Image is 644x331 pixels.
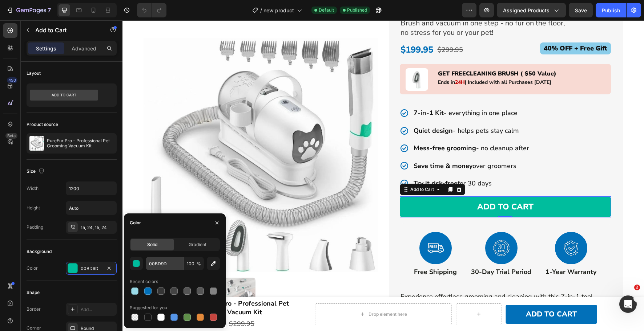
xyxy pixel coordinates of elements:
[3,3,54,17] button: 7
[277,23,311,36] div: $199.95
[291,123,354,132] strong: Mess-free grooming
[291,122,407,134] p: - no cleanup after
[315,49,343,57] u: GET FREE
[130,278,158,285] div: Recent colors
[283,48,306,70] img: gempages_547446159136785479-2de538ca-6b18-4b4c-b838-3a9f32011001.png
[634,285,640,290] span: 2
[27,306,41,312] div: Border
[291,140,407,151] p: over groomers
[355,181,411,192] div: Add to cart
[147,241,157,248] span: Solid
[619,295,637,313] iframe: Intercom live chat
[263,7,294,14] span: new product
[27,121,58,128] div: Product source
[596,3,626,17] button: Publish
[7,77,17,83] div: 450
[27,167,46,176] div: Size
[27,205,40,211] div: Height
[291,105,407,116] p: - helps pets stay calm
[27,70,41,77] div: Layout
[423,247,474,256] strong: 1-Year Warranty
[291,87,407,98] p: - everything in one place
[81,265,102,272] div: 00BD9D
[27,248,52,255] div: Background
[260,7,262,14] span: /
[347,7,367,13] span: Published
[27,224,43,230] div: Padding
[497,3,566,17] button: Assigned Products
[81,224,115,231] div: 15, 24, 15, 24
[27,185,39,192] div: Width
[342,58,429,65] strong: | Included with all Purchases [DATE]
[291,141,350,150] strong: Save time & money
[27,265,38,271] div: Color
[72,45,96,52] p: Advanced
[130,220,141,226] div: Color
[286,166,313,172] div: Add to Cart
[503,7,550,14] span: Assigned Products
[146,257,184,270] input: Eg: FFFFFF
[197,261,201,267] span: %
[291,157,407,169] p: for 30 days
[315,58,333,65] strong: Ends in
[315,49,488,58] h2: CLEANING BRUSH ( $50 Value)
[291,247,334,256] strong: Free Shipping
[5,133,17,139] div: Beta
[291,88,321,97] strong: 7-in-1 Kit
[48,6,51,15] p: 7
[81,306,115,313] div: Add...
[602,7,620,14] div: Publish
[277,176,488,197] button: Add to cart
[189,241,206,248] span: Gradient
[27,289,40,296] div: Shape
[291,106,330,115] strong: Quiet design
[314,25,341,34] div: $299.95
[569,3,593,17] button: Save
[29,136,44,151] img: product feature img
[66,201,116,214] input: Auto
[403,287,455,301] div: ADD TO CART
[418,22,488,34] h2: 40% OFF + Free Gift
[130,305,167,311] div: Suggested for you
[246,291,285,297] div: Drop element here
[383,285,475,303] button: ADD TO CART
[319,7,334,13] span: Default
[349,247,409,256] strong: 30-Day Trial Period
[47,138,114,148] p: PureFur Pro - Professional Pet Grooming Vacuum Kit
[36,45,56,52] p: Settings
[137,3,166,17] div: Undo/Redo
[35,26,97,34] p: Add to Cart
[278,272,488,289] p: Experience effortless grooming and cleaning with this 7-in-1 tool, keeping pets calm and your spa...
[122,20,644,331] iframe: To enrich screen reader interactions, please activate Accessibility in Grammarly extension settings
[66,182,116,195] input: Auto
[575,7,587,13] span: Save
[333,58,342,65] span: 24H
[291,159,335,167] strong: Try it risk-free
